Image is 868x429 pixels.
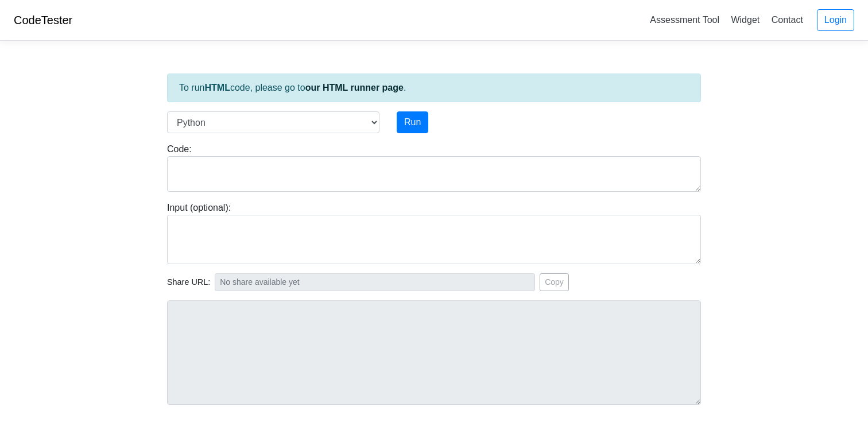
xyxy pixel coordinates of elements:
[14,14,72,26] a: CodeTester
[540,273,569,291] button: Copy
[158,201,710,264] div: Input (optional):
[767,10,808,29] a: Contact
[215,273,535,291] input: No share available yet
[204,83,230,92] strong: HTML
[397,111,428,133] button: Run
[167,74,701,102] div: To run code, please go to .
[817,9,854,31] a: Login
[645,10,724,29] a: Assessment Tool
[167,276,210,289] span: Share URL:
[726,10,764,29] a: Widget
[305,83,404,92] a: our HTML runner page
[158,142,710,192] div: Code:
